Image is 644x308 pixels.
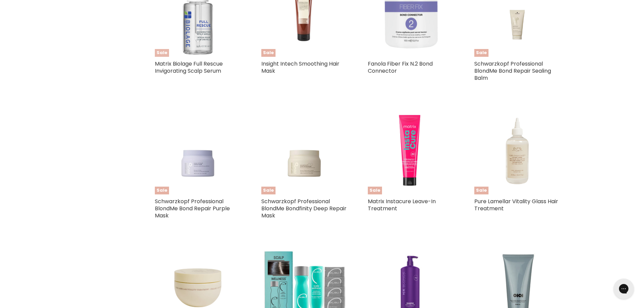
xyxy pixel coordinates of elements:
[155,60,223,75] a: Matrix Biolage Full Rescue Invigorating Scalp Serum
[474,108,560,194] img: Pure Lamellar Vitality Glass Hair Treatment
[261,197,347,219] a: Schwarzkopf Professional BlondMe Bondfinity Deep Repair Mask
[368,60,433,75] a: Fanola Fiber Fix N.2 Bond Connector
[261,187,276,194] span: Sale
[368,108,454,194] a: Matrix Instacure Leave-In TreatmentSale
[155,119,241,183] img: Schwarzkopf Professional BlondMe Bond Repair Purple Mask
[155,49,169,57] span: Sale
[368,187,382,194] span: Sale
[155,197,230,219] a: Schwarzkopf Professional BlondMe Bond Repair Purple Mask
[261,60,339,75] a: Insight Intech Smoothing Hair Mask
[261,49,276,57] span: Sale
[610,276,637,301] iframe: Gorgias live chat messenger
[474,108,560,194] a: Pure Lamellar Vitality Glass Hair TreatmentSale
[474,187,488,194] span: Sale
[474,197,558,212] a: Pure Lamellar Vitality Glass Hair Treatment
[155,187,169,194] span: Sale
[474,60,551,82] a: Schwarzkopf Professional BlondMe Bond Repair Sealing Balm
[474,49,488,57] span: Sale
[155,108,241,194] a: Schwarzkopf Professional BlondMe Bond Repair Purple MaskSale
[368,197,436,212] a: Matrix Instacure Leave-In Treatment
[261,119,348,183] img: Schwarzkopf Professional BlondMe Bondfinity Deep Repair Mask
[368,108,454,194] img: Matrix Instacure Leave-In Treatment
[261,108,348,194] a: Schwarzkopf Professional BlondMe Bondfinity Deep Repair MaskSale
